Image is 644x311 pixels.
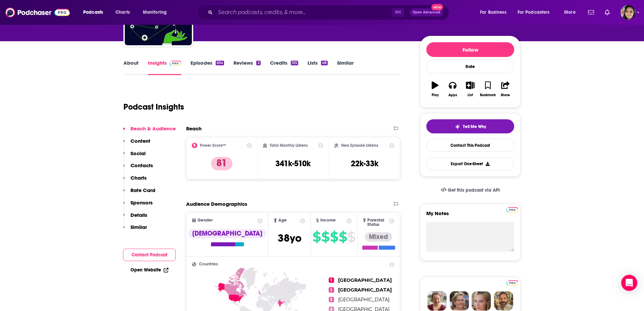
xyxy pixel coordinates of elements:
[435,182,505,198] a: Get this podcast via API
[444,77,461,101] button: Apps
[186,125,202,132] h2: Reach
[448,187,500,193] span: Get this podcast via API
[329,277,334,283] span: 1
[233,60,260,75] a: Reviews2
[123,60,139,75] a: About
[313,232,321,242] span: $
[462,77,479,101] button: List
[455,124,460,129] img: tell me why sparkle
[463,124,486,129] span: Tell Me Why
[130,175,147,181] p: Charts
[338,277,392,283] span: [GEOGRAPHIC_DATA]
[426,60,514,73] div: Rate
[123,212,147,224] button: Details
[278,218,287,223] span: Age
[78,7,112,18] button: open menu
[431,4,443,10] span: New
[338,287,392,293] span: [GEOGRAPHIC_DATA]
[321,232,329,242] span: $
[148,60,181,75] a: InsightsPodchaser Pro
[5,6,70,19] img: Podchaser - Follow, Share and Rate Podcasts
[321,61,328,65] div: 48
[479,77,496,101] button: Bookmark
[123,175,147,187] button: Charts
[191,60,224,75] a: Episodes634
[472,291,491,311] img: Jules Profile
[518,8,550,17] span: For Podcasters
[123,162,153,175] button: Contacts
[426,119,514,133] button: tell me why sparkleTell Me Why
[410,8,443,16] button: Open AdvancedNew
[130,187,155,193] p: Rate Card
[123,150,146,163] button: Social
[203,5,455,20] div: Search podcasts, credits, & more...
[480,8,506,17] span: For Business
[123,199,153,212] button: Sponsors
[602,7,612,18] a: Show notifications dropdown
[413,11,440,14] span: Open Advanced
[329,287,334,293] span: 2
[200,143,226,148] h2: Power Score™
[130,212,147,218] p: Details
[123,249,176,261] button: Contact Podcast
[143,8,167,17] span: Monitoring
[130,162,153,169] p: Contacts
[480,93,496,97] div: Bookmark
[111,7,134,18] a: Charts
[506,206,518,212] a: Pro website
[449,291,469,311] img: Barbara Profile
[308,60,328,75] a: Lists48
[494,291,513,311] img: Jon Profile
[123,125,176,138] button: Reach & Audience
[186,201,247,207] h2: Audience Demographics
[330,232,338,242] span: $
[427,291,447,311] img: Sydney Profile
[130,267,168,273] a: Open Website
[123,187,155,199] button: Rate Card
[199,262,218,266] span: Countries
[130,125,176,132] p: Reach & Audience
[585,7,597,18] a: Show notifications dropdown
[506,280,518,286] img: Podchaser Pro
[426,139,514,152] a: Contact This Podcast
[188,229,266,238] div: [DEMOGRAPHIC_DATA]
[621,5,635,20] button: Show profile menu
[123,224,147,236] button: Similar
[138,7,175,18] button: open menu
[506,279,518,286] a: Pro website
[169,61,181,66] img: Podchaser Pro
[351,159,378,169] h3: 22k-33k
[337,60,354,75] a: Similar
[426,77,444,101] button: Play
[501,93,510,97] div: Share
[320,218,336,223] span: Income
[426,210,514,222] label: My Notes
[426,42,514,57] button: Follow
[123,138,150,150] button: Content
[329,297,334,302] span: 3
[256,61,260,65] div: 2
[621,5,635,20] span: Logged in as shelbyjanner
[339,232,347,242] span: $
[365,232,392,242] div: Mixed
[468,93,473,97] div: List
[426,157,514,170] button: Export One-Sheet
[559,7,584,18] button: open menu
[115,8,130,17] span: Charts
[621,5,635,20] img: User Profile
[130,138,150,144] p: Content
[392,8,404,17] span: ⌘ K
[123,102,184,112] h1: Podcast Insights
[475,7,515,18] button: open menu
[270,60,298,75] a: Credits315
[278,232,302,245] span: 38 yo
[367,218,388,227] span: Parental Status
[130,150,146,157] p: Social
[198,218,213,223] span: Gender
[211,157,232,170] p: 81
[621,275,637,291] div: Open Intercom Messenger
[275,159,311,169] h3: 341k-510k
[432,93,439,97] div: Play
[270,143,308,148] h2: Total Monthly Listens
[291,61,298,65] div: 315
